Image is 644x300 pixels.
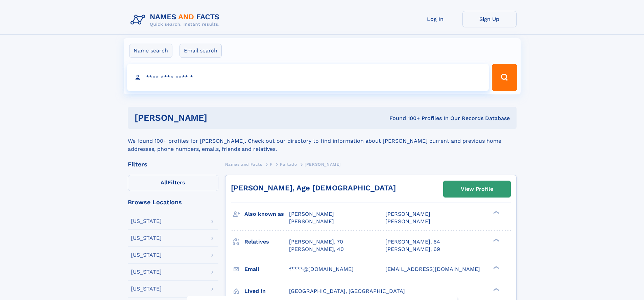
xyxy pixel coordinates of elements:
a: Sign Up [462,11,517,27]
span: [PERSON_NAME] [385,211,430,217]
span: All [161,179,168,186]
div: [US_STATE] [131,286,162,292]
span: [GEOGRAPHIC_DATA], [GEOGRAPHIC_DATA] [289,288,405,294]
div: Browse Locations [128,199,218,205]
a: Names and Facts [225,160,262,168]
span: Furtado [280,162,297,167]
a: [PERSON_NAME], 64 [385,238,440,246]
label: Filters [128,175,218,191]
a: [PERSON_NAME], 69 [385,246,440,253]
div: We found 100+ profiles for [PERSON_NAME]. Check out our directory to find information about [PERS... [128,129,517,153]
div: [US_STATE] [131,252,162,258]
div: [US_STATE] [131,235,162,241]
span: F [270,162,272,167]
button: Search Button [492,64,517,91]
h3: Email [244,263,289,275]
div: ❯ [492,287,500,292]
span: [PERSON_NAME] [289,218,334,225]
h3: Lived in [244,285,289,297]
a: [PERSON_NAME], Age [DEMOGRAPHIC_DATA] [231,184,396,192]
h3: Relatives [244,236,289,248]
a: Furtado [280,160,297,168]
a: [PERSON_NAME], 70 [289,238,343,246]
div: [US_STATE] [131,218,162,224]
span: [PERSON_NAME] [289,211,334,217]
a: Log In [408,11,462,27]
label: Name search [129,44,172,58]
a: [PERSON_NAME], 40 [289,246,344,253]
span: [PERSON_NAME] [385,218,430,225]
div: Filters [128,161,218,167]
div: [US_STATE] [131,269,162,275]
a: View Profile [444,181,510,197]
div: ❯ [492,265,500,270]
span: [EMAIL_ADDRESS][DOMAIN_NAME] [385,266,480,272]
img: Logo Names and Facts [128,11,225,29]
div: ❯ [492,238,500,242]
label: Email search [180,44,222,58]
input: search input [127,64,489,91]
a: F [270,160,272,168]
span: [PERSON_NAME] [305,162,341,167]
div: View Profile [461,181,493,197]
h1: [PERSON_NAME] [135,114,299,122]
h3: Also known as [244,208,289,220]
div: Found 100+ Profiles In Our Records Database [298,115,510,122]
div: ❯ [492,210,500,215]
